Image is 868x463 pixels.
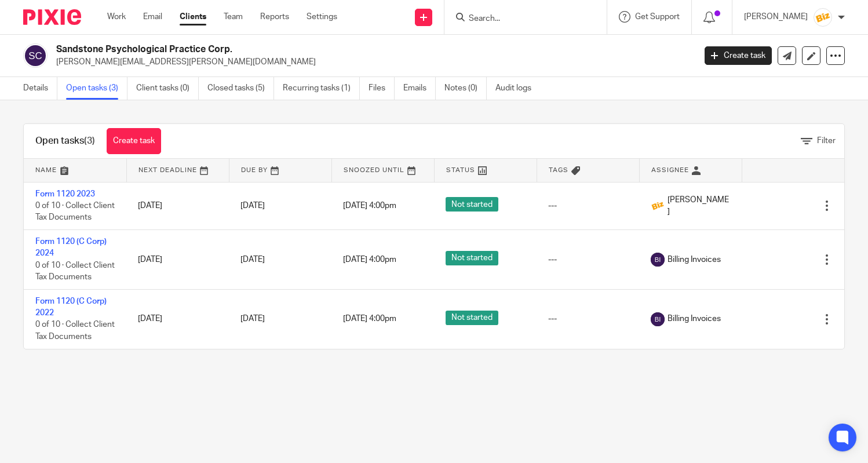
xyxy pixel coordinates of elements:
[344,167,404,173] span: Snoozed Until
[651,253,665,267] img: svg%3E
[446,167,475,173] span: Status
[35,202,115,222] span: 0 of 10 · Collect Client Tax Documents
[283,77,360,100] a: Recurring tasks (1)
[668,194,730,218] span: [PERSON_NAME]
[23,9,81,25] img: Pixie
[126,182,229,229] td: [DATE]
[668,254,721,265] span: Billing Invoices
[549,167,568,173] span: Tags
[446,311,498,325] span: Not started
[56,56,687,68] p: [PERSON_NAME][EMAIL_ADDRESS][PERSON_NAME][DOMAIN_NAME]
[126,229,229,289] td: [DATE]
[548,200,628,212] div: ---
[651,199,665,213] img: siteIcon.png
[403,77,436,100] a: Emails
[126,289,229,348] td: [DATE]
[107,128,161,154] a: Create task
[468,14,572,24] input: Search
[635,13,680,21] span: Get Support
[668,313,721,325] span: Billing Invoices
[446,251,498,265] span: Not started
[651,312,665,326] img: svg%3E
[35,190,95,198] a: Form 1120 2023
[548,254,628,265] div: ---
[343,315,396,323] span: [DATE] 4:00pm
[35,261,115,282] span: 0 of 10 · Collect Client Tax Documents
[343,202,396,210] span: [DATE] 4:00pm
[143,11,162,23] a: Email
[260,11,289,23] a: Reports
[56,43,561,56] h2: Sandstone Psychological Practice Corp.
[240,315,265,323] span: [DATE]
[35,297,107,317] a: Form 1120 (C Corp) 2022
[369,77,395,100] a: Files
[705,46,772,65] a: Create task
[744,11,808,23] p: [PERSON_NAME]
[240,202,265,210] span: [DATE]
[23,77,57,100] a: Details
[35,321,115,341] span: 0 of 10 · Collect Client Tax Documents
[207,77,274,100] a: Closed tasks (5)
[107,11,126,23] a: Work
[240,256,265,264] span: [DATE]
[35,238,107,257] a: Form 1120 (C Corp) 2024
[136,77,199,100] a: Client tasks (0)
[66,77,127,100] a: Open tasks (3)
[446,197,498,212] span: Not started
[307,11,337,23] a: Settings
[180,11,206,23] a: Clients
[23,43,48,68] img: svg%3E
[35,135,95,147] h1: Open tasks
[84,136,95,145] span: (3)
[548,313,628,325] div: ---
[224,11,243,23] a: Team
[814,8,832,27] img: siteIcon.png
[495,77,540,100] a: Audit logs
[817,137,836,145] span: Filter
[444,77,487,100] a: Notes (0)
[343,256,396,264] span: [DATE] 4:00pm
